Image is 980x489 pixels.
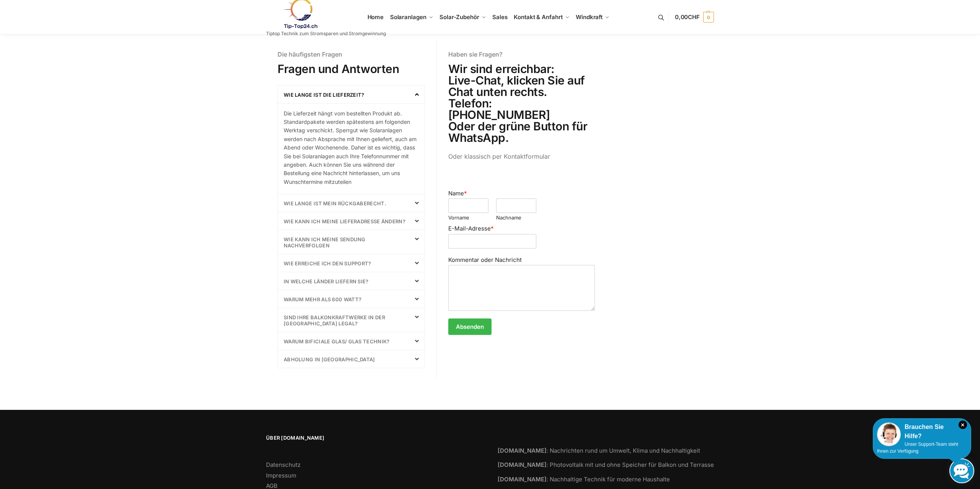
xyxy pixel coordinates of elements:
strong: [DOMAIN_NAME] [498,461,547,468]
div: Warum bificiale Glas/ Glas Technik? [278,332,425,350]
label: Name [448,190,595,197]
span: Windkraft [576,13,603,21]
a: Wie lange ist mein Rückgaberecht. [284,200,386,206]
div: Wie kann ich meine Sendung nachverfolgen [278,230,425,254]
p: Oder klassisch per Kontaktformular [448,152,595,162]
a: Warum bificiale Glas/ Glas Technik? [284,338,390,344]
span: Kontakt & Anfahrt [514,13,562,21]
div: Abholung in [GEOGRAPHIC_DATA] [278,350,425,368]
span: 0,00 [675,13,700,21]
a: wie kann ich meine Lieferadresse ändern? [284,218,405,224]
i: Schließen [959,421,967,429]
div: Warum mehr als 600 Watt? [278,290,425,308]
h6: Haben sie Fragen? [448,51,595,57]
span: Unser Support-Team steht Ihnen zur Verfügung [877,442,958,454]
img: Customer service [877,422,901,446]
a: In welche Länder liefern Sie? [284,278,369,284]
div: In welche Länder liefern Sie? [278,272,425,290]
span: CHF [688,13,700,21]
label: Vorname [448,214,488,221]
h6: Die häufigsten Fragen [278,51,425,57]
h2: Wir sind erreichbar: Live-Chat, klicken Sie auf Chat unten rechts. Telefon: [PHONE_NUMBER] Oder d... [448,63,595,143]
p: Die Lieferzeit hängt vom bestellten Produkt ab. Standardpakete werden spätestens am folgenden Wer... [284,109,419,187]
div: Wie lange ist die Lieferzeit? [278,103,425,187]
span: Sales [492,13,508,21]
span: 0 [703,12,714,23]
label: E-Mail-Adresse [448,225,595,232]
label: Kommentar oder Nachricht [448,256,595,264]
span: Über [DOMAIN_NAME] [266,434,482,442]
span: Solaranlagen [390,13,426,21]
div: Wie lange ist mein Rückgaberecht. [278,194,425,212]
h2: Fragen und Antworten [278,63,425,75]
a: [DOMAIN_NAME]: Photovoltaik mit und ohne Speicher für Balkon und Terrasse [498,461,714,468]
a: Datenschutz [266,461,301,468]
div: sind Ihre Balkonkraftwerke in der [GEOGRAPHIC_DATA] Legal? [278,308,425,332]
a: Wie lange ist die Lieferzeit? [284,92,364,98]
a: 0,00CHF 0 [675,6,714,29]
p: Tiptop Technik zum Stromsparen und Stromgewinnung [266,31,386,36]
a: sind Ihre Balkonkraftwerke in der [GEOGRAPHIC_DATA] Legal? [284,314,385,327]
label: Nachname [496,214,536,221]
div: Wie lange ist die Lieferzeit? [278,86,425,103]
button: Absenden [448,318,492,335]
a: Warum mehr als 600 Watt? [284,296,361,302]
strong: [DOMAIN_NAME] [498,476,547,483]
a: [DOMAIN_NAME]: Nachrichten rund um Umwelt, Klima und Nachhaltigkeit [498,447,700,454]
span: Solar-Zubehör [439,13,479,21]
strong: [DOMAIN_NAME] [498,447,547,454]
a: Impressum [266,472,296,479]
a: [DOMAIN_NAME]: Nachhaltige Technik für moderne Haushalte [498,476,670,483]
a: Wie erreiche ich den Support? [284,260,371,266]
a: Abholung in [GEOGRAPHIC_DATA] [284,356,375,362]
div: Wie erreiche ich den Support? [278,254,425,272]
div: wie kann ich meine Lieferadresse ändern? [278,212,425,230]
div: Brauchen Sie Hilfe? [877,422,967,441]
a: Wie kann ich meine Sendung nachverfolgen [284,236,366,249]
